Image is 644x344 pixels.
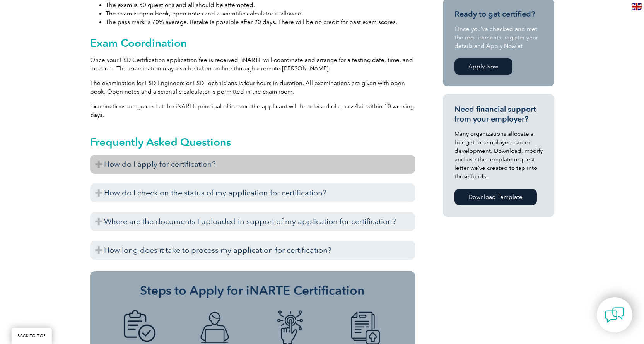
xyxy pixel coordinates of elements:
[454,9,543,19] h3: Ready to get certified?
[90,136,415,148] h2: Frequently Asked Questions
[12,328,52,344] a: BACK TO TOP
[90,155,415,174] h3: How do I apply for certification?
[90,79,415,96] p: The examination for ESD Engineers or ESD Technicians is four hours in duration. All examinations ...
[90,212,415,231] h3: Where are the documents I uploaded in support of my application for certification?
[90,183,415,202] h3: How do I check on the status of my application for certification?
[90,102,415,119] p: Examinations are graded at the iNARTE principal office and the applicant will be advised of a pas...
[454,58,512,75] a: Apply Now
[106,1,415,9] li: The exam is 50 questions and all should be attempted.
[454,189,537,205] a: Download Template
[454,25,543,50] p: Once you’ve checked and met the requirements, register your details and Apply Now at
[454,130,543,181] p: Many organizations allocate a budget for employee career development. Download, modify and use th...
[102,283,403,298] h3: Steps to Apply for iNARTE Certification
[632,3,642,10] img: en
[605,305,624,325] img: contact-chat.png
[90,37,415,49] h2: Exam Coordination
[454,104,543,124] h3: Need financial support from your employer?
[90,241,415,260] h3: How long does it take to process my application for certification?
[90,56,415,73] p: Once your ESD Certification application fee is received, iNARTE will coordinate and arrange for a...
[106,18,415,26] li: The pass mark is 70% average. Retake is possible after 90 days. There will be no credit for past ...
[106,9,415,18] li: The exam is open book, open notes and a scientific calculator is allowed.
